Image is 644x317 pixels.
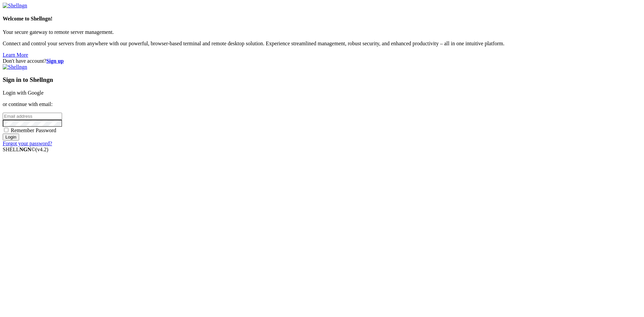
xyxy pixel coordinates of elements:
img: Shellngn [3,3,27,9]
a: Sign up [46,58,64,64]
b: NGN [19,147,32,152]
input: Email address [3,113,62,120]
p: Your secure gateway to remote server management. [3,29,641,35]
h4: Welcome to Shellngn! [3,16,641,22]
span: SHELL © [3,147,48,152]
img: Shellngn [3,64,27,70]
a: Login with Google [3,90,44,96]
p: Connect and control your servers from anywhere with our powerful, browser-based terminal and remo... [3,41,641,47]
a: Forgot your password? [3,141,52,146]
input: Login [3,134,19,141]
a: Learn More [3,52,28,58]
div: Don't have account? [3,58,641,64]
p: or continue with email: [3,101,641,107]
h3: Sign in to Shellngn [3,76,641,84]
span: 4.2.0 [36,147,49,152]
span: Remember Password [11,127,56,133]
input: Remember Password [4,128,8,132]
